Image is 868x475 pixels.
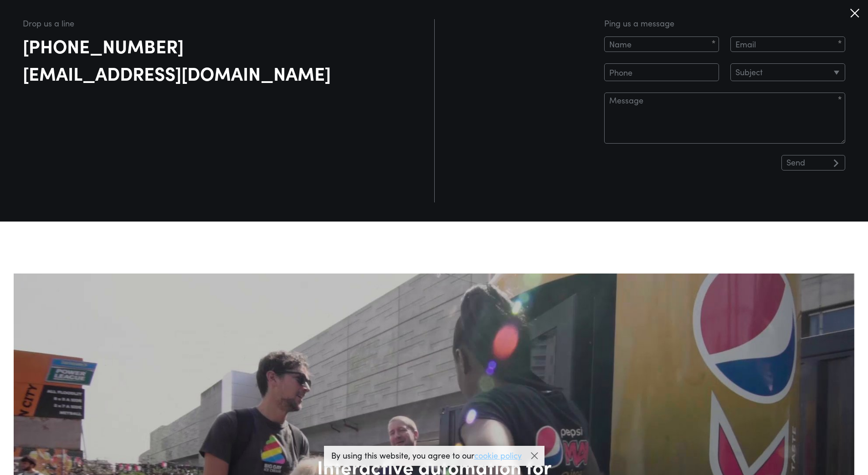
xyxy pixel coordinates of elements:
[604,63,719,81] input: Phone
[23,36,572,55] a: [PHONE_NUMBER]
[23,64,572,82] a: [EMAIL_ADDRESS][DOMAIN_NAME]
[781,155,845,170] input: Send
[604,19,845,27] h1: Ping us a message
[730,36,845,52] input: Email
[23,19,572,27] h1: Drop us a line
[604,36,719,52] input: Name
